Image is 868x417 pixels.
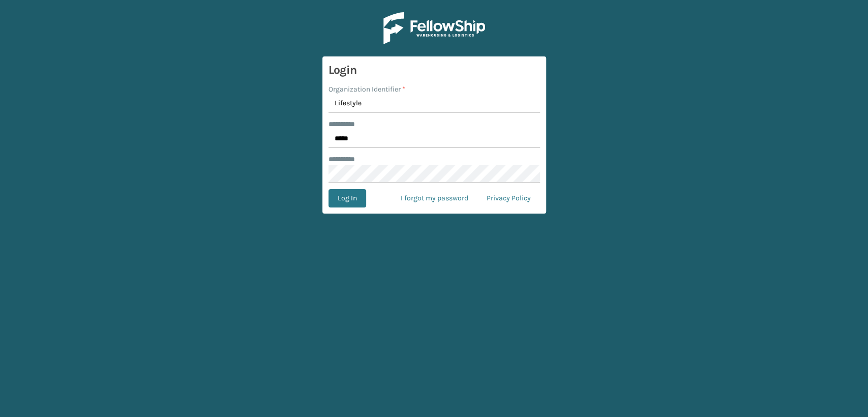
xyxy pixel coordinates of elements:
img: Logo [383,12,485,44]
label: Organization Identifier [328,84,405,95]
button: Log In [328,189,366,207]
h3: Login [328,63,540,78]
a: Privacy Policy [477,189,540,207]
a: I forgot my password [392,189,477,207]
